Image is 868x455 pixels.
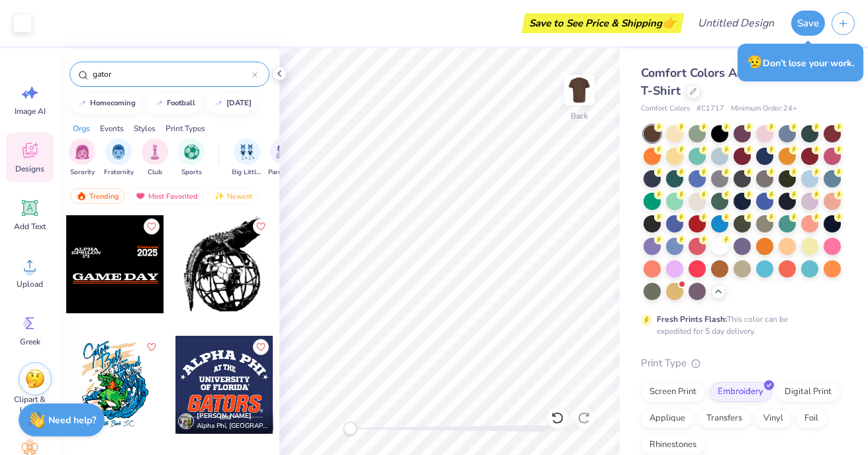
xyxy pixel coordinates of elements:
[641,409,694,429] div: Applique
[111,144,126,160] img: Fraternity Image
[69,138,95,177] div: filter for Sorority
[747,54,763,71] span: 😥
[657,313,820,337] div: This color can be expedited for 5 day delivery.
[657,314,727,325] strong: Fresh Prints Flash:
[208,188,258,204] div: Newest
[100,123,124,134] div: Events
[70,93,142,113] button: homecoming
[697,103,724,115] span: # C1717
[48,414,96,427] strong: Need help?
[20,336,40,347] span: Greek
[276,144,291,160] img: Parent's Weekend Image
[232,138,262,177] button: filter button
[15,164,44,174] span: Designs
[240,144,254,160] img: Big Little Reveal Image
[731,103,797,115] span: Minimum Order: 24 +
[776,382,840,402] div: Digital Print
[69,138,95,177] button: filter button
[791,11,825,36] button: Save
[232,138,262,177] div: filter for Big Little Reveal
[641,435,705,455] div: Rhinestones
[738,44,863,81] div: Don’t lose your work.
[14,221,46,232] span: Add Text
[129,188,204,204] div: Most Favorited
[709,382,772,402] div: Embroidery
[77,99,87,107] img: trend_line.gif
[213,99,224,107] img: trend_line.gif
[17,279,43,289] span: Upload
[525,13,681,33] div: Save to See Price & Shipping
[167,99,195,107] div: football
[571,110,588,122] div: Back
[268,138,299,177] button: filter button
[687,10,785,36] input: Untitled Design
[142,138,168,177] div: filter for Club
[641,356,842,371] div: Print Type
[104,138,134,177] button: filter button
[75,144,90,160] img: Sorority Image
[253,339,269,355] button: Like
[148,144,162,160] img: Club Image
[181,168,202,177] span: Sports
[104,168,134,177] span: Fraternity
[104,138,134,177] div: filter for Fraternity
[144,339,160,355] button: Like
[253,219,269,234] button: Like
[755,409,792,429] div: Vinyl
[268,168,299,177] span: Parent's Weekend
[135,191,146,201] img: most_fav.gif
[76,191,87,201] img: trending.gif
[226,99,252,107] div: halloween
[70,168,95,177] span: Sorority
[148,168,162,177] span: Club
[268,138,299,177] div: filter for Parent's Weekend
[662,15,677,30] span: 👉
[698,409,751,429] div: Transfers
[796,409,827,429] div: Foil
[641,103,690,115] span: Comfort Colors
[214,191,224,201] img: newest.gif
[566,77,593,103] img: Back
[15,106,46,117] span: Image AI
[197,421,268,431] span: Alpha Phi, [GEOGRAPHIC_DATA][US_STATE]
[232,168,262,177] span: Big Little Reveal
[70,188,125,204] div: Trending
[197,411,252,421] span: [PERSON_NAME]
[8,394,52,415] span: Clipart & logos
[144,219,160,234] button: Like
[90,99,136,107] div: homecoming
[178,138,205,177] div: filter for Sports
[206,93,258,113] button: [DATE]
[344,422,357,435] div: Accessibility label
[641,382,705,402] div: Screen Print
[134,123,156,134] div: Styles
[73,123,90,134] div: Orgs
[154,99,164,107] img: trend_line.gif
[178,138,205,177] button: filter button
[184,144,199,160] img: Sports Image
[91,68,252,81] input: Try "Alpha"
[142,138,168,177] button: filter button
[146,93,201,113] button: football
[641,65,838,99] span: Comfort Colors Adult Heavyweight T-Shirt
[166,123,205,134] div: Print Types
